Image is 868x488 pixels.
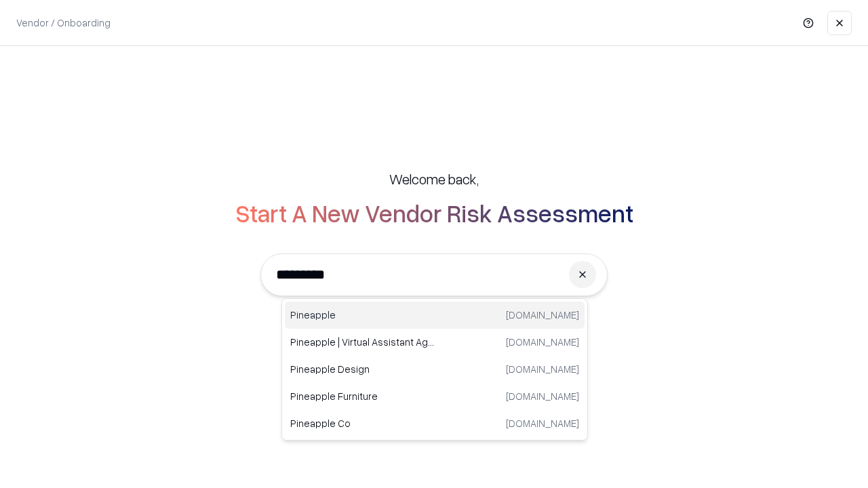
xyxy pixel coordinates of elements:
p: [DOMAIN_NAME] [506,416,579,430]
p: [DOMAIN_NAME] [506,362,579,376]
p: [DOMAIN_NAME] [506,308,579,322]
p: [DOMAIN_NAME] [506,335,579,349]
div: Suggestions [281,298,588,441]
p: Pineapple Co [290,416,435,430]
p: Vendor / Onboarding [16,16,111,30]
p: Pineapple Design [290,362,435,376]
p: Pineapple Furniture [290,389,435,403]
h2: Start A New Vendor Risk Assessment [235,199,633,226]
p: [DOMAIN_NAME] [506,389,579,403]
p: Pineapple [290,308,435,322]
p: Pineapple | Virtual Assistant Agency [290,335,435,349]
h5: Welcome back, [389,169,479,188]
